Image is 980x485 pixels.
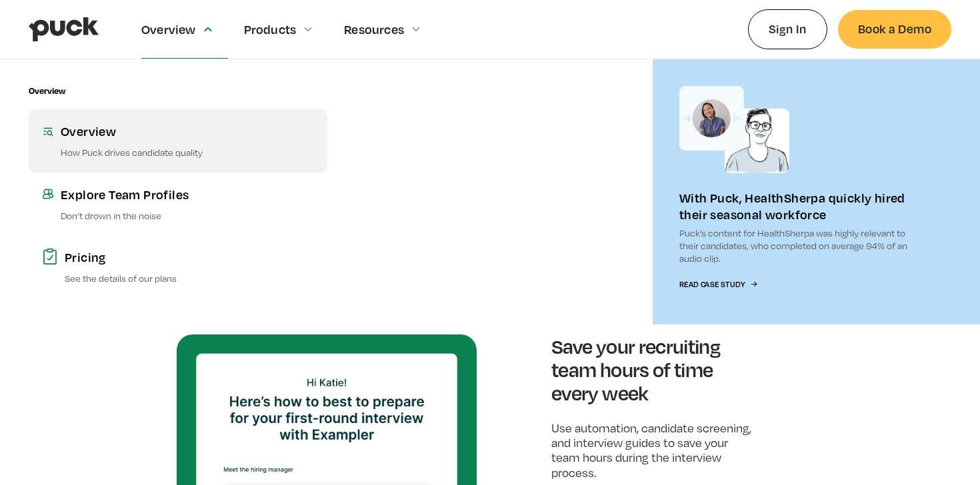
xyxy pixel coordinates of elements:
div: Resources [344,22,404,37]
p: How Puck drives candidate quality [61,146,314,159]
a: Book a Demo [838,10,951,48]
p: Use automation, candidate screening, and interview guides to save your team hours during the inte... [551,421,755,481]
p: Don’t drown in the noise [61,209,314,222]
a: Sign In [748,9,827,49]
a: Explore Team ProfilesDon’t drown in the noise [29,173,327,235]
p: Puck’s content for HealthSherpa was highly relevant to their candidates, who completed on average... [679,227,925,265]
div: With Puck, HealthSherpa quickly hired their seasonal workforce [679,189,925,223]
div: Explore Team Profiles [61,186,314,203]
div: Products [244,22,297,37]
a: PricingSee the details of our plans [29,235,327,298]
div: Pricing [65,248,314,265]
div: Overview [141,22,196,37]
h3: Save your recruiting team hours of time every week [551,334,755,405]
div: Overview [29,86,65,96]
p: See the details of our plans [65,272,314,284]
div: Read Case Study [679,280,745,289]
a: With Puck, HealthSherpa quickly hired their seasonal workforcePuck’s content for HealthSherpa was... [653,59,951,324]
div: Overview [61,123,314,139]
a: OverviewHow Puck drives candidate quality [29,109,327,172]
